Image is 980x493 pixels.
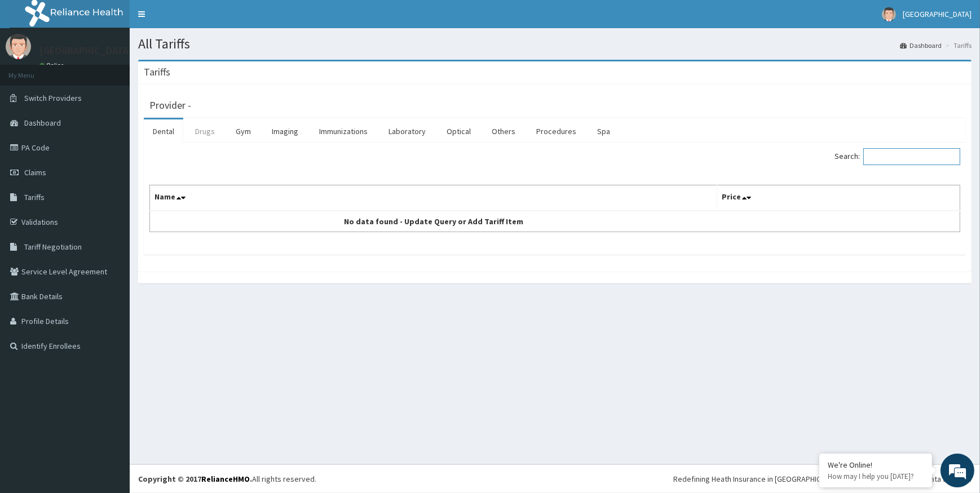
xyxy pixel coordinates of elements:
[903,9,972,19] span: [GEOGRAPHIC_DATA]
[39,61,67,69] a: Online
[138,37,972,51] h1: All Tariffs
[828,460,924,470] div: We're Online!
[882,7,896,21] img: User Image
[24,93,82,103] span: Switch Providers
[24,192,45,202] span: Tariffs
[186,119,224,143] a: Drugs
[835,148,960,165] label: Search:
[201,474,250,484] a: RelianceHMO
[828,472,924,481] p: How may I help you today?
[144,119,183,143] a: Dental
[263,119,307,143] a: Imaging
[149,100,191,110] h3: Provider -
[150,185,717,211] th: Name
[900,41,942,50] a: Dashboard
[438,119,480,143] a: Optical
[588,119,619,143] a: Spa
[310,119,377,143] a: Immunizations
[943,41,972,50] li: Tariffs
[138,474,252,484] strong: Copyright © 2017 .
[227,119,260,143] a: Gym
[144,67,170,77] h3: Tariffs
[24,118,61,128] span: Dashboard
[6,34,31,59] img: User Image
[24,167,46,177] span: Claims
[150,211,717,232] td: No data found - Update Query or Add Tariff Item
[673,473,972,485] div: Redefining Heath Insurance in [GEOGRAPHIC_DATA] using Telemedicine and Data Science!
[39,46,133,56] p: [GEOGRAPHIC_DATA]
[483,119,524,143] a: Others
[717,185,960,211] th: Price
[527,119,585,143] a: Procedures
[379,119,435,143] a: Laboratory
[24,242,82,252] span: Tariff Negotiation
[130,464,980,493] footer: All rights reserved.
[863,148,960,165] input: Search:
